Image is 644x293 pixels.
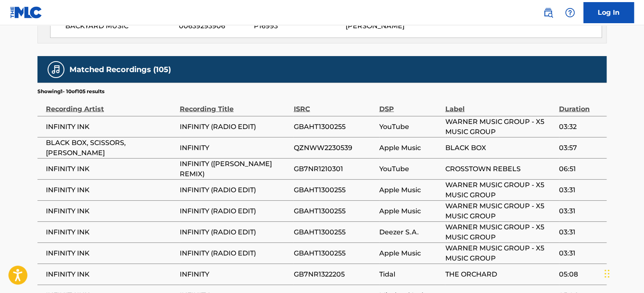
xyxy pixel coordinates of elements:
span: 03:31 [559,227,602,237]
span: Deezer S.A. [379,227,441,237]
span: 03:31 [559,185,602,195]
span: QZNWW2230539 [293,142,375,153]
span: INFINITY INK [46,206,176,216]
span: INFINITY (RADIO EDIT) [180,206,289,216]
span: GB7NR1322205 [293,269,375,279]
span: GBAHT1300255 [293,185,375,195]
iframe: Chat Widget [602,253,644,293]
span: BLACK BOX, SCISSORS, [PERSON_NAME] [46,137,176,158]
span: INFINITY INK [46,248,176,258]
div: Label [445,95,554,114]
span: INFINITY (RADIO EDIT) [180,121,289,132]
img: Matched Recordings [51,65,61,75]
span: Apple Music [379,142,441,153]
span: 03:31 [559,206,602,216]
span: THE ORCHARD [445,269,554,279]
span: INFINITY INK [46,227,176,237]
div: ISRC [293,95,375,114]
span: GBAHT1300255 [293,121,375,132]
span: INFINITY [180,142,289,153]
p: Showing 1 - 10 of 105 results [37,87,104,95]
span: Apple Music [379,248,441,258]
span: GB7NR1210301 [293,164,375,174]
span: 00639293906 [179,21,247,31]
img: MLC Logo [10,6,43,19]
img: help [565,8,575,18]
span: INFINITY (RADIO EDIT) [180,185,289,195]
span: Tidal [379,269,441,279]
span: P16993 [253,21,339,31]
div: Drag [604,261,609,286]
h5: Matched Recordings (105) [69,65,171,74]
span: WARNER MUSIC GROUP - X5 MUSIC GROUP [445,180,554,200]
span: WARNER MUSIC GROUP - X5 MUSIC GROUP [445,116,554,137]
a: Log In [583,2,634,23]
div: Duration [559,95,602,114]
span: BACKYARD MUSIC [65,21,173,31]
span: WARNER MUSIC GROUP - X5 MUSIC GROUP [445,201,554,221]
a: Public Search [540,4,556,21]
span: INFINITY [180,269,289,279]
span: GBAHT1300255 [293,248,375,258]
div: Help [562,4,578,21]
span: INFINITY INK [46,121,176,132]
span: INFINITY INK [46,269,176,279]
span: 05:08 [559,269,602,279]
span: INFINITY ([PERSON_NAME] REMIX) [180,159,289,179]
span: GBAHT1300255 [293,227,375,237]
span: INFINITY (RADIO EDIT) [180,227,289,237]
span: 03:57 [559,142,602,153]
span: [PERSON_NAME] [346,22,404,30]
div: DSP [379,95,441,114]
span: WARNER MUSIC GROUP - X5 MUSIC GROUP [445,222,554,242]
span: GBAHT1300255 [293,206,375,216]
span: INFINITY INK [46,164,176,174]
span: Apple Music [379,185,441,195]
span: CROSSTOWN REBELS [445,164,554,174]
span: INFINITY INK [46,185,176,195]
span: Apple Music [379,206,441,216]
span: WARNER MUSIC GROUP - X5 MUSIC GROUP [445,243,554,263]
span: 06:51 [559,164,602,174]
span: BLACK BOX [445,142,554,153]
div: Recording Artist [46,95,176,114]
span: INFINITY (RADIO EDIT) [180,248,289,258]
span: YouTube [379,121,441,132]
div: Recording Title [180,95,289,114]
span: 03:32 [559,121,602,132]
span: 03:31 [559,248,602,258]
img: search [543,8,553,18]
span: YouTube [379,164,441,174]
